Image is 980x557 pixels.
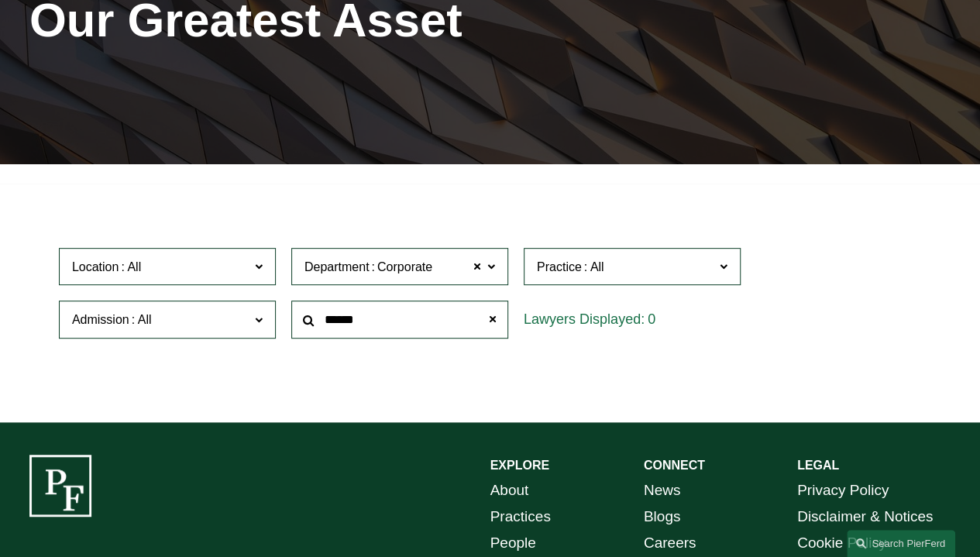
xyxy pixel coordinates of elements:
[72,313,129,326] span: Admission
[648,311,655,327] span: 0
[797,504,933,530] a: Disclaimer & Notices
[644,504,681,530] a: Blogs
[377,257,432,277] span: Corporate
[304,260,370,273] span: Department
[537,260,582,273] span: Practice
[644,530,696,556] a: Careers
[490,477,529,504] a: About
[490,459,549,472] strong: EXPLORE
[72,260,119,273] span: Location
[490,504,551,530] a: Practices
[797,477,889,504] a: Privacy Policy
[797,530,886,556] a: Cookie Policy
[797,459,839,472] strong: LEGAL
[847,530,955,557] a: Search this site
[644,459,705,472] strong: CONNECT
[490,530,536,556] a: People
[644,477,681,504] a: News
